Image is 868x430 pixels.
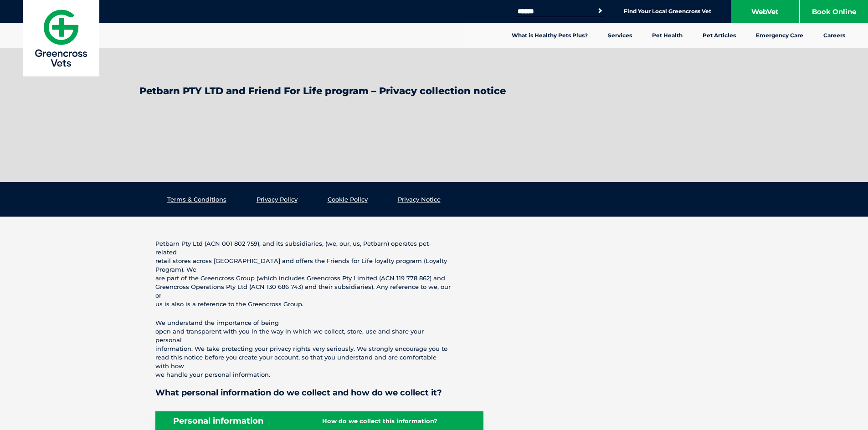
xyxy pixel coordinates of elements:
[155,239,483,309] p: Petbarn Pty Ltd (ACN 001 802 759), and its subsidiaries, (we, our, us, Petbarn) operates pet-rela...
[596,6,605,15] button: Search
[642,23,693,48] a: Pet Health
[155,319,483,379] p: We understand the importance of being open and transparent with you in the way in which we collec...
[139,81,697,96] h1: Petbarn PTY LTD and Friend For Life program – Privacy collection notice
[398,196,441,203] a: Privacy Notice
[155,389,483,398] h3: What personal information do we collect and how do we collect it?
[257,196,298,203] a: Privacy Policy
[746,23,813,48] a: Emergency Care
[502,23,598,48] a: What is Healthy Pets Plus?
[328,196,368,203] a: Cookie Policy
[598,23,642,48] a: Services
[693,23,746,48] a: Pet Articles
[813,23,855,48] a: Careers
[624,8,711,15] a: Find Your Local Greencross Vet
[167,196,226,203] a: Terms & Conditions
